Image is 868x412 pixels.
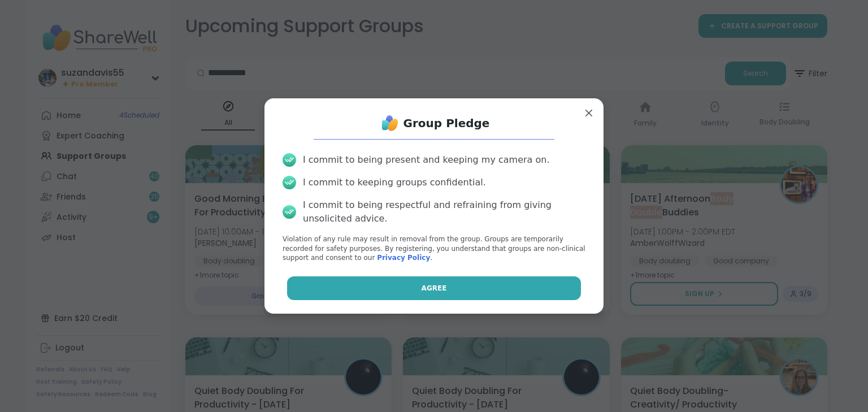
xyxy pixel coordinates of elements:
div: I commit to keeping groups confidential. [303,176,486,189]
div: I commit to being respectful and refraining from giving unsolicited advice. [303,198,585,225]
span: Agree [422,283,447,293]
h1: Group Pledge [403,115,490,131]
a: Privacy Policy [377,254,430,262]
button: Agree [287,276,581,300]
p: Violation of any rule may result in removal from the group. Groups are temporarily recorded for s... [283,235,585,263]
img: ShareWell Logo [379,112,401,135]
div: I commit to being present and keeping my camera on. [303,153,549,167]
